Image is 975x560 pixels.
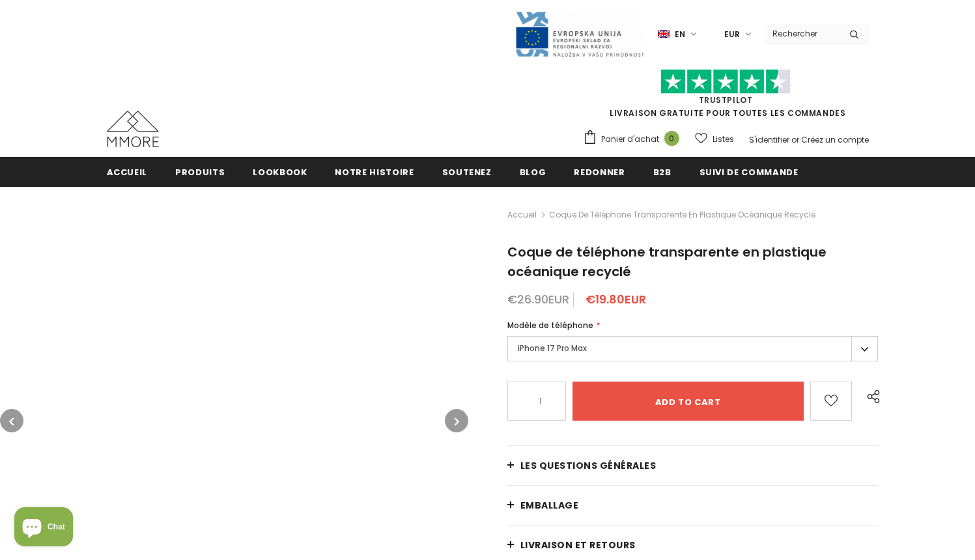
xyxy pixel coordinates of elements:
[549,207,815,223] span: Coque de téléphone transparente en plastique océanique recyclé
[520,459,657,472] span: Les questions générales
[507,336,879,361] label: iPhone 17 Pro Max
[520,157,546,186] a: Blog
[699,157,798,186] a: Suivi de commande
[713,133,734,146] span: Listes
[658,29,670,40] img: i-lang-1.png
[695,128,734,150] a: Listes
[507,486,879,525] a: EMBALLAGE
[175,166,225,178] span: Produits
[660,69,791,94] img: Faites confiance aux étoiles pilotes
[801,134,869,145] a: Créez un compte
[507,207,537,223] a: Accueil
[507,446,879,485] a: Les questions générales
[664,131,679,146] span: 0
[107,111,159,147] img: Cas MMORE
[583,130,686,149] a: Panier d'achat 0
[175,157,225,186] a: Produits
[335,166,414,178] span: Notre histoire
[601,133,659,146] span: Panier d'achat
[675,28,685,41] span: en
[520,166,546,178] span: Blog
[507,291,569,307] span: €26.90EUR
[699,166,798,178] span: Suivi de commande
[442,166,492,178] span: soutenez
[724,28,740,41] span: EUR
[515,10,645,58] img: Javni Razpis
[574,166,625,178] span: Redonner
[507,320,593,331] span: Modèle de téléphone
[253,166,307,178] span: Lookbook
[583,75,869,119] span: LIVRAISON GRATUITE POUR TOUTES LES COMMANDES
[507,243,827,281] span: Coque de téléphone transparente en plastique océanique recyclé
[442,157,492,186] a: soutenez
[586,291,646,307] span: €19.80EUR
[572,382,804,421] input: Add to cart
[699,94,753,105] a: TrustPilot
[653,157,671,186] a: B2B
[107,166,148,178] span: Accueil
[520,499,579,512] span: EMBALLAGE
[749,134,789,145] a: S'identifier
[765,24,840,43] input: Search Site
[335,157,414,186] a: Notre histoire
[574,157,625,186] a: Redonner
[253,157,307,186] a: Lookbook
[653,166,671,178] span: B2B
[10,507,77,550] inbox-online-store-chat: Shopify online store chat
[107,157,148,186] a: Accueil
[520,539,636,552] span: Livraison et retours
[791,134,799,145] span: or
[515,28,645,39] a: Javni Razpis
